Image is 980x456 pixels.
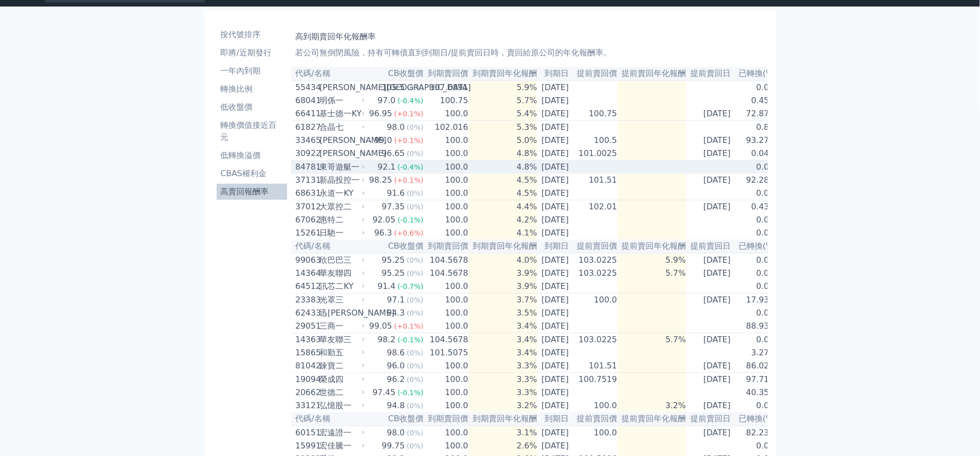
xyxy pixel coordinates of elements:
td: 3.2% [469,399,538,412]
div: 19094 [295,373,317,386]
a: 即將/近期發行 [217,45,288,61]
td: 72.87% [735,107,777,121]
div: 96.2 [385,373,407,386]
div: 55434 [295,82,317,94]
td: 5.7% [617,267,686,280]
td: 0.0% [735,280,777,293]
th: 提前賣回年化報酬 [617,412,686,426]
th: CB收盤價 [367,240,424,253]
div: 94.8 [385,400,407,412]
th: 已轉換(%) [735,240,777,253]
td: 40.35% [735,386,777,399]
th: 提前賣回價 [573,67,617,81]
td: 100.0 [573,399,617,412]
td: 103.0225 [573,267,617,280]
div: 東哥遊艇一 [319,161,363,173]
td: [DATE] [538,307,573,320]
td: 97.71% [735,373,777,387]
td: 3.7% [469,293,538,307]
td: 4.2% [469,213,538,226]
div: 宏佳騰一 [319,440,363,452]
div: 明係一 [319,95,363,107]
td: 0.04% [735,147,777,161]
span: (+0.1%) [394,322,423,330]
div: 基士德一KY [319,108,363,120]
th: 代碼/名稱 [291,412,367,426]
td: 0.0% [735,213,777,226]
td: 100.0 [424,386,469,399]
th: 到期賣回年化報酬 [469,67,538,81]
td: 4.5% [469,187,538,200]
td: 100.0 [424,226,469,240]
td: 93.27% [735,134,777,147]
div: 榮成四 [319,373,363,386]
td: [DATE] [538,293,573,307]
th: 到期賣回價 [424,412,469,426]
div: 15865 [295,347,317,359]
td: 3.5% [469,307,538,320]
div: 宏遠證一 [319,427,363,439]
td: 100.0 [424,187,469,200]
div: 105.5 [380,82,407,94]
th: 提前賣回年化報酬 [617,67,686,81]
td: [DATE] [686,134,735,147]
p: 若公司無倒閉風險，持有可轉債直到到期日/提前賣回日時，賣回給原公司的年化報酬率。 [295,47,763,59]
td: 100.0 [573,426,617,439]
td: 3.9% [469,280,538,293]
div: 20662 [295,387,317,399]
span: (-0.4%) [398,163,424,171]
div: 96.95 [367,108,394,120]
th: 到期賣回年化報酬 [469,412,538,426]
td: [DATE] [538,121,573,134]
th: CB收盤價 [367,67,424,81]
span: (+0.1%) [394,110,423,118]
td: [DATE] [686,293,735,307]
span: (0%) [407,375,423,384]
div: 66411 [295,108,317,120]
td: 104.5678 [424,253,469,267]
a: 按代號排序 [217,27,288,43]
td: 100.0 [424,161,469,174]
td: 4.8% [469,161,538,174]
td: 100.7519 [573,373,617,387]
td: [DATE] [538,94,573,107]
div: 光罩三 [319,294,363,306]
td: 101.5075 [424,346,469,359]
td: 104.5678 [424,333,469,347]
div: 錸寶二 [319,360,363,372]
td: 3.4% [469,333,538,347]
span: (+0.6%) [394,229,423,237]
div: 三商一 [319,320,363,332]
span: (-0.1%) [398,336,424,344]
div: 30922 [295,147,317,160]
div: 97.45 [371,387,398,399]
div: 95.25 [380,267,407,279]
td: 4.5% [469,174,538,187]
div: 92.1 [376,161,398,173]
th: 到期日 [538,412,573,426]
td: 4.1% [469,226,538,240]
td: [DATE] [538,161,573,174]
div: 99.75 [380,440,407,452]
td: 100.0 [424,373,469,387]
td: [DATE] [538,253,573,267]
td: 100.75 [573,107,617,121]
td: 103.0225 [573,253,617,267]
div: 98.6 [385,347,407,359]
td: [DATE] [538,386,573,399]
td: 3.3% [469,386,538,399]
div: 62433 [295,307,317,319]
span: (0%) [407,402,423,410]
div: 14363 [295,334,317,346]
a: 轉換價值接近百元 [217,117,288,145]
th: 已轉換(%) [735,67,777,81]
td: [DATE] [538,280,573,293]
div: 37012 [295,201,317,213]
td: [DATE] [538,107,573,121]
span: (0%) [407,123,423,131]
th: 提前賣回日 [686,240,735,253]
td: 100.0 [424,293,469,307]
a: 高賣回報酬率 [217,184,288,200]
td: [DATE] [538,426,573,439]
td: [DATE] [538,134,573,147]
